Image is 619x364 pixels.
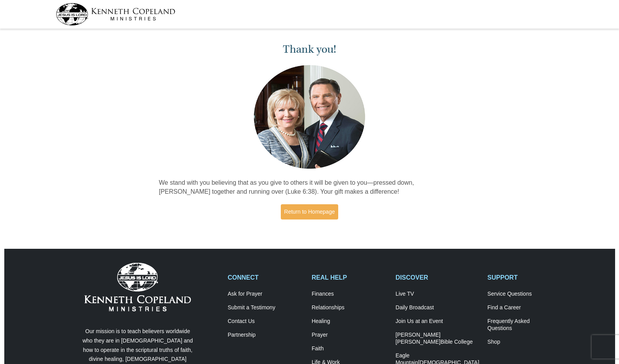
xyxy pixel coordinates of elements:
[487,274,563,281] h2: SUPPORT
[396,318,479,325] a: Join Us at an Event
[312,304,387,311] a: Relationships
[312,291,387,298] a: Finances
[396,332,479,346] a: [PERSON_NAME] [PERSON_NAME]Bible College
[228,318,303,325] a: Contact Us
[312,318,387,325] a: Healing
[281,204,339,219] a: Return to Homepage
[312,274,387,281] h2: REAL HELP
[159,178,460,196] p: We stand with you believing that as you give to others it will be given to you—pressed down, [PER...
[228,274,303,281] h2: CONNECT
[396,304,479,311] a: Daily Broadcast
[312,345,387,352] a: Faith
[396,291,479,298] a: Live TV
[228,304,303,311] a: Submit a Testimony
[312,332,387,339] a: Prayer
[487,291,563,298] a: Service Questions
[487,339,563,346] a: Shop
[487,304,563,311] a: Find a Career
[159,43,460,56] h1: Thank you!
[84,263,191,311] img: Kenneth Copeland Ministries
[396,274,479,281] h2: DISCOVER
[252,63,367,171] img: Kenneth and Gloria
[56,3,175,25] img: kcm-header-logo.svg
[228,332,303,339] a: Partnership
[487,318,563,332] a: Frequently AskedQuestions
[441,339,473,345] span: Bible College
[228,291,303,298] a: Ask for Prayer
